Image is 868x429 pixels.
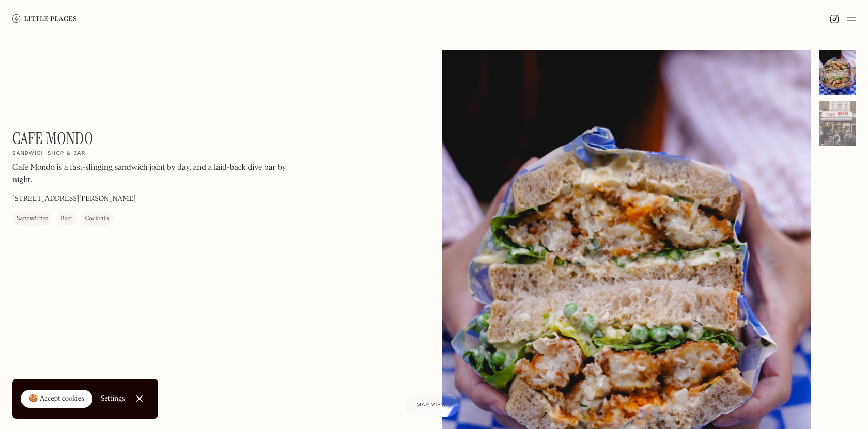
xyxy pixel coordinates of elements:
div: Close Cookie Popup [139,399,139,399]
div: Settings [101,395,125,402]
span: Map view [417,402,447,408]
a: 🍪 Accept cookies [21,390,92,408]
p: Cafe Mondo is a fast-slinging sandwich joint by day, and a laid-back dive bar by night. [12,162,291,187]
div: 🍪 Accept cookies [29,394,84,404]
h1: Cafe Mondo [12,129,94,148]
a: Map view [405,394,459,417]
div: Beer [60,214,73,225]
div: Sandwiches [17,214,48,225]
a: Close Cookie Popup [129,388,150,409]
h2: Sandwich shop & bar [12,151,86,158]
p: [STREET_ADDRESS][PERSON_NAME] [12,194,136,205]
a: Settings [101,387,125,410]
div: Cocktails [85,214,110,225]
